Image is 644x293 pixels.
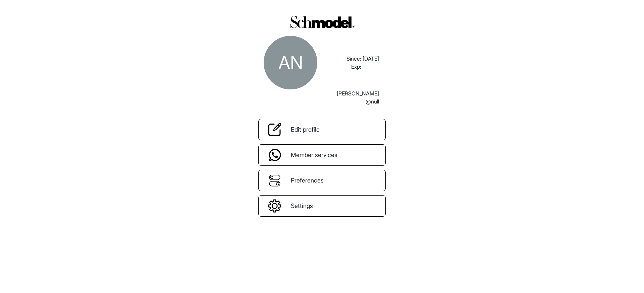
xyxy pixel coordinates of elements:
[337,89,379,97] p: [PERSON_NAME]
[278,52,303,73] span: AN
[264,36,317,89] div: abdellah naji
[291,125,320,134] span: Edit profile
[268,199,281,213] img: settings
[366,97,379,105] p: @null
[346,55,361,63] p: Since:
[291,150,337,159] span: Member services
[268,148,281,162] img: MemberServices
[258,195,386,217] a: settingsSettings
[291,176,324,185] span: Preferences
[291,201,313,210] span: Settings
[351,63,361,71] p: Exp:
[287,13,357,30] img: logo
[258,119,386,140] a: EditProfileEdit profile
[268,123,281,136] img: EditProfile
[268,174,281,187] img: Preferances
[363,55,379,63] p: [DATE]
